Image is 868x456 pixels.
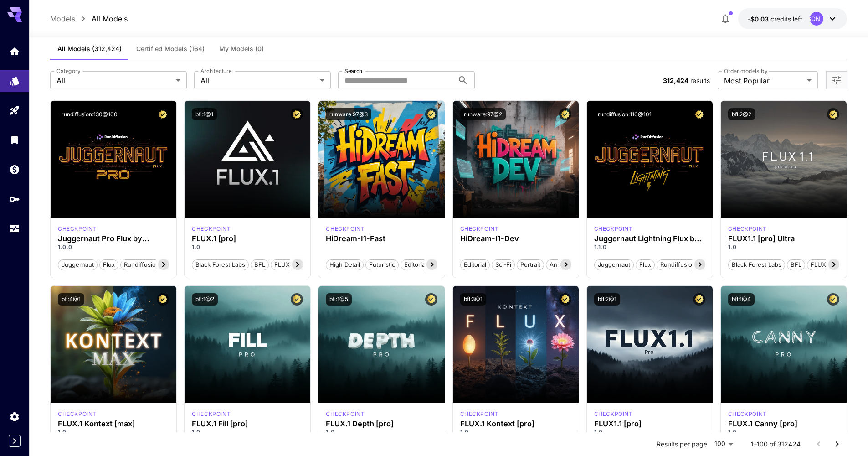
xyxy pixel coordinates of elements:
[121,260,163,269] span: rundiffusion
[728,108,755,120] button: bfl:2@2
[9,164,20,175] div: Wallet
[58,410,97,418] p: checkpoint
[810,12,823,26] div: H[PERSON_NAME]
[690,77,710,84] span: results
[344,67,362,75] label: Search
[58,243,169,251] p: 1.0.0
[9,73,20,84] div: Models
[58,260,97,269] span: juggernaut
[326,225,365,233] div: HiDream Fast
[594,293,620,306] button: bfl:2@1
[747,15,770,23] span: -$0.03
[546,260,570,269] span: Anime
[747,14,802,24] div: -$0.0272
[594,108,655,120] button: rundiffusion:110@101
[425,293,437,306] button: Certified Model – Vetted for best performance and includes a commercial license.
[724,67,767,75] label: Order models by
[326,108,371,120] button: runware:97@3
[58,108,121,120] button: rundiffusion:130@100
[657,259,699,270] button: rundiffusion
[401,259,430,270] button: Editorial
[157,293,169,306] button: Certified Model – Vetted for best performance and includes a commercial license.
[219,45,264,53] span: My Models (0)
[100,260,118,269] span: flux
[58,420,169,428] div: FLUX.1 Kontext [max]
[326,428,437,436] p: 1.0
[9,134,20,145] div: Library
[492,259,515,270] button: Sci-Fi
[827,293,839,306] button: Certified Model – Vetted for best performance and includes a commercial license.
[57,45,122,53] span: All Models (312,424)
[50,13,75,24] a: Models
[192,108,217,120] button: bfl:1@1
[594,259,634,270] button: juggernaut
[425,108,437,120] button: Certified Model – Vetted for best performance and includes a commercial license.
[546,259,571,270] button: Anime
[636,259,655,270] button: flux
[9,411,20,422] div: Settings
[9,193,20,205] div: API Keys
[92,13,128,24] p: All Models
[192,225,231,233] p: checkpoint
[460,420,571,428] h3: FLUX.1 Kontext [pro]
[9,46,20,57] div: Home
[594,225,633,233] p: checkpoint
[58,410,97,418] div: FLUX.1 Kontext [max]
[460,108,506,120] button: runware:97@2
[326,293,352,306] button: bfl:1@5
[594,420,705,428] h3: FLUX1.1 [pro]
[636,260,654,269] span: flux
[517,260,544,269] span: Portrait
[663,77,688,84] span: 312,424
[728,410,767,418] div: fluxpro
[192,234,303,243] div: FLUX.1 [pro]
[595,260,633,269] span: juggernaut
[192,410,231,418] div: fluxpro
[192,243,303,251] p: 1.0
[492,260,514,269] span: Sci-Fi
[594,410,633,418] div: fluxpro
[738,8,847,29] button: -$0.0272H[PERSON_NAME]
[751,440,801,449] p: 1–100 of 312424
[157,108,169,120] button: Certified Model – Vetted for best performance and includes a commercial license.
[460,410,499,418] div: FLUX.1 Kontext [pro]
[787,259,805,270] button: BFL
[787,260,805,269] span: BFL
[99,259,118,270] button: flux
[56,67,81,75] label: Category
[827,108,839,120] button: Certified Model – Vetted for best performance and includes a commercial license.
[594,225,633,233] div: FLUX.1 D
[559,108,571,120] button: Certified Model – Vetted for best performance and includes a commercial license.
[693,108,705,120] button: Certified Model – Vetted for best performance and includes a commercial license.
[192,260,248,269] span: Black Forest Labs
[724,75,803,86] span: Most Popular
[56,75,172,86] span: All
[517,259,544,270] button: Portrait
[366,260,398,269] span: Futuristic
[192,410,231,418] p: checkpoint
[251,260,268,269] span: BFL
[728,225,767,233] div: fluxultra
[807,259,867,270] button: FLUX1.1 [pro] Ultra
[460,259,490,270] button: Editorial
[192,293,218,306] button: bfl:1@2
[594,410,633,418] p: checkpoint
[271,260,313,269] span: FLUX.1 [pro]
[460,225,499,233] div: HiDream Dev
[251,259,269,270] button: BFL
[729,260,785,269] span: Black Forest Labs
[58,293,84,306] button: bfl:4@1
[728,428,839,436] p: 1.0
[728,234,839,243] h3: FLUX1.1 [pro] Ultra
[58,259,98,270] button: juggernaut
[401,260,430,269] span: Editorial
[460,225,499,233] p: checkpoint
[460,293,486,306] button: bfl:3@1
[58,234,169,243] h3: Juggernaut Pro Flux by RunDiffusion
[192,420,303,428] div: FLUX.1 Fill [pro]
[326,260,363,269] span: High Detail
